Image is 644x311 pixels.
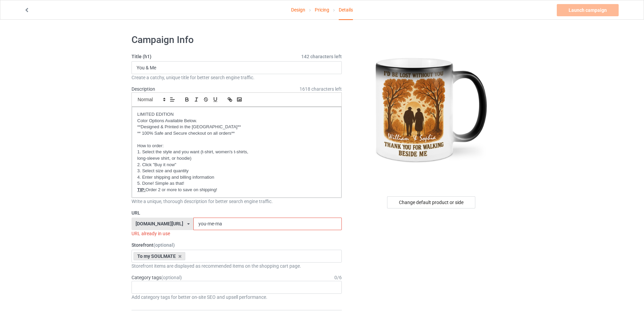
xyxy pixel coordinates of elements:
p: LIMITED EDITION [137,111,336,118]
label: Description [132,86,155,92]
p: 5. Done! Simple as that! [137,180,336,187]
label: Storefront [132,242,342,248]
div: To my SOULMATE [134,252,185,260]
p: long-sleeve shirt, or hoodie) [137,155,336,162]
label: URL [132,209,342,216]
p: Order 2 or more to save on shipping! [137,187,336,193]
u: TIP: [137,187,146,192]
p: ** 100% Safe and Secure checkout on all orders** [137,130,336,137]
span: 1618 characters left [300,86,342,92]
span: (optional) [153,242,175,248]
div: Details [339,0,353,20]
p: **Designed & Printed in the [GEOGRAPHIC_DATA]** [137,124,336,130]
h1: Campaign Info [132,34,342,46]
label: Category tags [132,274,182,281]
div: [DOMAIN_NAME][URL] [136,221,183,226]
div: Write a unique, thorough description for better search engine traffic. [132,198,342,205]
a: Design [291,0,305,19]
p: Color Options Available Below. [137,118,336,124]
p: How to order: [137,143,336,149]
p: 1. Select the style and you want (t-shirt, women's t-shirts, [137,149,336,155]
a: Pricing [315,0,329,19]
div: Create a catchy, unique title for better search engine traffic. [132,74,342,81]
label: Title (h1) [132,53,342,60]
p: 4. Enter shipping and billing information [137,174,336,181]
p: 2. Click "Buy it now" [137,162,336,168]
div: 0 / 6 [334,274,342,281]
div: Change default product or side [387,196,475,208]
div: Storefront items are displayed as recommended items on the shopping cart page. [132,263,342,269]
span: 142 characters left [301,53,342,60]
div: URL already in use [132,230,342,237]
p: 3. Select size and quantity [137,168,336,174]
div: Add category tags for better on-site SEO and upsell performance. [132,294,342,301]
span: (optional) [161,275,182,280]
